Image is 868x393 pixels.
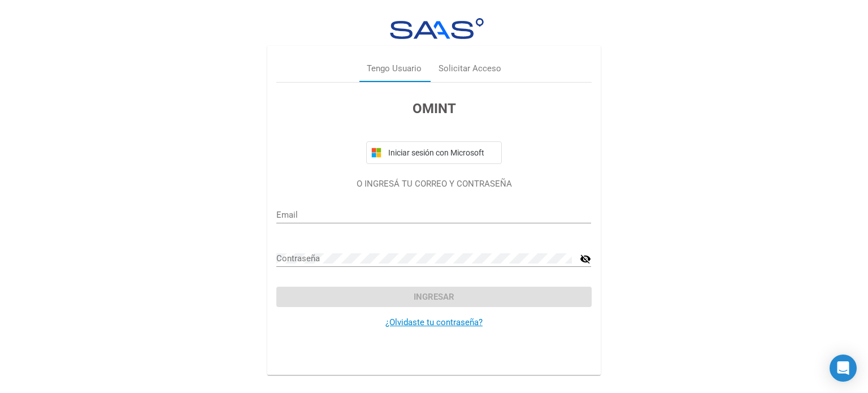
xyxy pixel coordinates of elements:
mat-icon: visibility_off [580,252,591,266]
span: Iniciar sesión con Microsoft [386,148,497,157]
div: Tengo Usuario [367,62,422,75]
button: Iniciar sesión con Microsoft [366,141,502,164]
div: Open Intercom Messenger [830,355,857,382]
div: Solicitar Acceso [439,62,501,75]
button: Ingresar [276,287,591,307]
p: O INGRESÁ TU CORREO Y CONTRASEÑA [276,178,591,191]
h3: OMINT [276,98,591,119]
a: ¿Olvidaste tu contraseña? [385,317,483,327]
span: Ingresar [414,292,454,302]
